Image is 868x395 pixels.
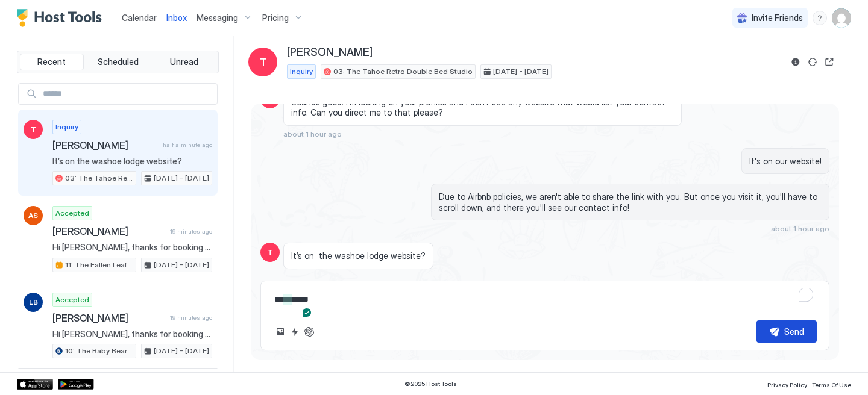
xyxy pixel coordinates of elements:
[260,55,266,69] span: T
[805,55,820,69] button: Sync reservation
[52,139,158,151] span: [PERSON_NAME]
[302,325,316,339] button: ChatGPT Auto Reply
[122,11,157,24] a: Calendar
[65,260,133,270] span: 11: The Fallen Leaf Pet Friendly Studio
[333,66,473,77] span: 03: The Tahoe Retro Double Bed Studio
[98,57,139,67] span: Scheduled
[273,325,288,339] button: Upload image
[291,97,674,118] span: Sounds good. I’m looking on your profiles and I don’t see any website that would list your contac...
[812,378,851,390] a: Terms Of Use
[55,122,78,132] span: Inquiry
[771,224,829,233] span: about 1 hour ago
[197,13,238,23] span: Messaging
[17,9,107,27] a: Host Tools Logo
[749,156,822,167] span: It's on our website!
[28,210,38,221] span: AS
[822,55,837,69] button: Open reservation
[152,54,216,70] button: Unread
[52,156,212,167] span: It’s on the washoe lodge website?
[38,84,217,104] input: Input Field
[283,129,342,138] span: about 1 hour ago
[170,228,212,235] span: 19 minutes ago
[813,11,827,25] div: menu
[86,54,150,70] button: Scheduled
[262,13,289,23] span: Pricing
[154,260,209,270] span: [DATE] - [DATE]
[268,247,273,258] span: T
[170,57,198,67] span: Unread
[65,173,133,184] span: 03: The Tahoe Retro Double Bed Studio
[58,379,94,390] a: Google Play Store
[154,173,209,184] span: [DATE] - [DATE]
[17,379,53,390] a: App Store
[788,55,803,69] button: Reservation information
[287,46,373,60] span: [PERSON_NAME]
[17,51,219,73] div: tab-group
[52,329,212,340] span: Hi [PERSON_NAME], thanks for booking your stay with us! Details of your Booking: 📍 [STREET_ADDRES...
[832,8,851,28] div: User profile
[55,208,89,219] span: Accepted
[52,225,165,237] span: [PERSON_NAME]
[65,346,133,356] span: 10: The Baby Bear Pet Friendly Studio
[273,288,817,311] textarea: To enrich screen reader interactions, please activate Accessibility in Grammarly extension settings
[291,250,426,261] span: It’s on the washoe lodge website?
[37,57,66,67] span: Recent
[767,378,807,390] a: Privacy Policy
[154,346,209,356] span: [DATE] - [DATE]
[756,320,817,343] button: Send
[122,13,157,23] span: Calendar
[166,13,187,23] span: Inbox
[290,66,313,77] span: Inquiry
[493,66,549,77] span: [DATE] - [DATE]
[288,325,302,339] button: Quick reply
[784,325,804,338] div: Send
[55,294,89,305] span: Accepted
[752,13,803,23] span: Invite Friends
[52,242,212,253] span: Hi [PERSON_NAME], thanks for booking your stay with us! Details of your Booking: 📍 [STREET_ADDRES...
[31,124,36,135] span: T
[52,312,165,324] span: [PERSON_NAME]
[163,141,212,149] span: half a minute ago
[29,297,38,308] span: LB
[404,380,457,388] span: © 2025 Host Tools
[439,191,822,213] span: Due to Airbnb policies, we aren't able to share the link with you. But once you visit it, you'll ...
[812,381,851,388] span: Terms Of Use
[170,314,212,322] span: 19 minutes ago
[166,11,187,24] a: Inbox
[767,381,807,388] span: Privacy Policy
[20,54,84,70] button: Recent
